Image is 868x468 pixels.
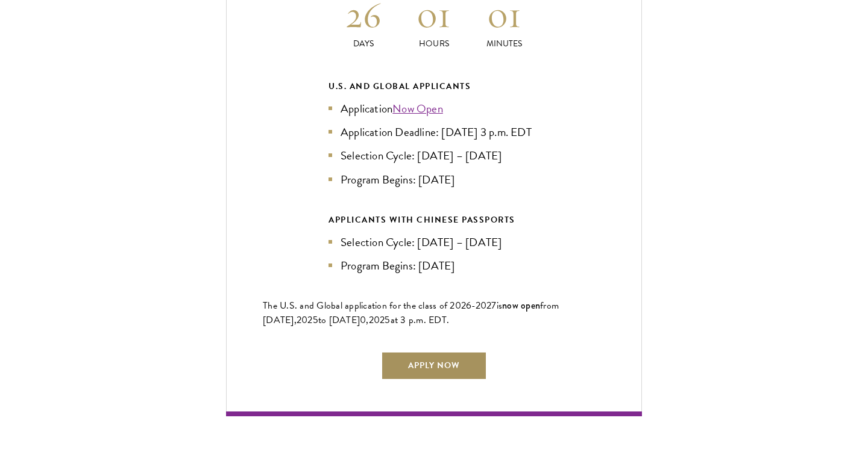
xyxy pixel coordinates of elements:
p: Hours [399,37,470,50]
span: at 3 p.m. EDT. [391,313,450,327]
span: 5 [313,313,318,327]
li: Application Deadline: [DATE] 3 p.m. EDT [329,123,539,141]
span: 7 [491,298,496,313]
span: 0 [360,313,366,327]
span: 202 [369,313,385,327]
span: now open [502,298,540,312]
li: Program Begins: [DATE] [329,171,539,188]
li: Application [329,100,539,117]
li: Selection Cycle: [DATE] – [DATE] [329,233,539,251]
span: to [DATE] [318,313,360,327]
span: 5 [385,313,390,327]
a: Now Open [392,100,443,117]
p: Minutes [469,37,539,50]
div: U.S. and Global Applicants [329,79,539,94]
span: is [497,298,503,313]
li: Selection Cycle: [DATE] – [DATE] [329,147,539,164]
span: 202 [297,313,313,327]
span: , [366,313,368,327]
a: Apply Now [381,351,487,380]
div: APPLICANTS WITH CHINESE PASSPORTS [329,212,539,227]
li: Program Begins: [DATE] [329,257,539,274]
span: from [DATE], [263,298,559,327]
span: -202 [471,298,491,313]
span: The U.S. and Global application for the class of 202 [263,298,466,313]
p: Days [329,37,399,50]
span: 6 [466,298,471,313]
